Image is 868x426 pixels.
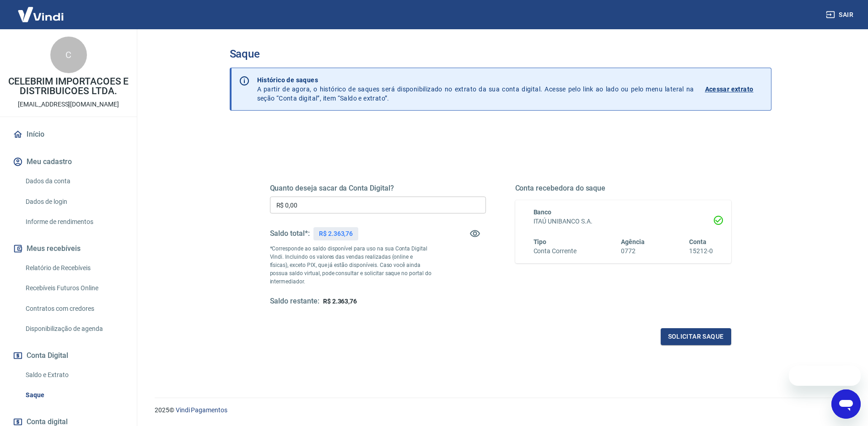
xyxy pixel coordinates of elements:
h5: Saldo total*: [270,229,310,238]
h5: Saldo restante: [270,297,319,306]
a: Contratos com credores [22,299,126,318]
a: Disponibilização de agenda [22,319,126,338]
span: Tipo [534,238,547,245]
h5: Conta recebedora do saque [515,184,731,193]
a: Saque [22,386,126,405]
button: Sair [824,6,857,23]
span: R$ 2.363,76 [323,298,357,305]
p: 2025 © [155,405,846,415]
h6: ITAÚ UNIBANCO S.A. [534,217,713,226]
a: Início [11,124,126,144]
span: Agência [621,238,645,245]
iframe: Botão para abrir a janela de mensagens [831,389,861,419]
a: Dados de login [22,192,126,211]
div: C [50,37,87,73]
iframe: Mensagem da empresa [789,366,861,386]
a: Acessar extrato [705,75,764,103]
img: Vindi [11,0,70,28]
h3: Saque [230,48,771,60]
p: *Corresponde ao saldo disponível para uso na sua Conta Digital Vindi. Incluindo os valores das ve... [270,245,432,286]
h6: Conta Corrente [534,246,577,256]
button: Meus recebíveis [11,239,126,259]
h6: 15212-0 [689,246,713,256]
button: Conta Digital [11,346,126,366]
h5: Quanto deseja sacar da Conta Digital? [270,184,486,193]
p: A partir de agora, o histórico de saques será disponibilizado no extrato da sua conta digital. Ac... [257,75,694,103]
p: R$ 2.363,76 [319,229,353,239]
p: Histórico de saques [257,75,694,85]
button: Solicitar saque [661,328,731,345]
p: [EMAIL_ADDRESS][DOMAIN_NAME] [18,100,119,109]
a: Relatório de Recebíveis [22,259,126,277]
a: Informe de rendimentos [22,213,126,231]
button: Meu cadastro [11,152,126,172]
p: Acessar extrato [705,85,754,94]
h6: 0772 [621,246,645,256]
span: Banco [534,208,552,216]
a: Recebíveis Futuros Online [22,279,126,298]
a: Saldo e Extrato [22,366,126,384]
p: CELEBRIM IMPORTACOES E DISTRIBUICOES LTDA. [7,77,129,96]
a: Vindi Pagamentos [176,406,227,414]
a: Dados da conta [22,172,126,191]
span: Conta [689,238,706,245]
